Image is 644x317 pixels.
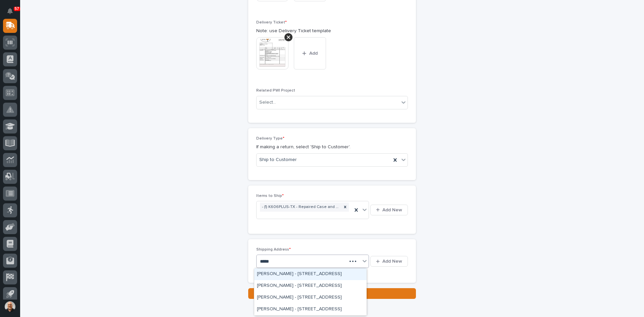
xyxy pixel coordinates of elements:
button: Add New [370,256,408,267]
span: Shipping Address [256,248,291,252]
span: Delivery Ticket [256,20,287,24]
div: CONRAD MAST - 167 MAPLE STREET, APPLE CREEK, OH 44606 [254,280,367,292]
div: CONRAD - 13393 CR22, MIDDLEBURY, IN 46540 [254,268,367,280]
p: Note: use Delivery Ticket template [256,28,408,35]
span: Items to Ship [256,194,284,198]
div: - (1) K606PLUS-TX - Repaired Case and broken [260,203,341,212]
p: If making a return, select 'Ship to Customer'. [256,144,408,151]
div: DOUG CONRAD - 3920 SE COMMERCE AVE, STUART, FL 34997 [254,292,367,304]
button: Save [248,288,416,299]
div: DOUG CONRAD - 3920 SE COMMERCE AVE, STUART, FL 34997 [254,304,367,315]
button: Add [294,37,326,69]
button: Add New [370,205,408,215]
p: 57 [15,6,19,11]
span: Ship to Customer [259,156,297,163]
span: Add New [382,258,402,264]
span: Add [309,50,318,56]
span: Add New [382,207,402,213]
div: Notifications57 [8,8,17,19]
span: Delivery Type [256,137,284,141]
div: Select... [259,99,276,106]
button: users-avatar [3,300,17,314]
button: Notifications [3,4,17,18]
span: Related PWI Project [256,89,295,93]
